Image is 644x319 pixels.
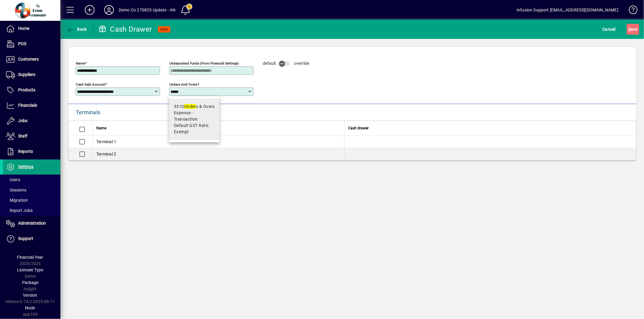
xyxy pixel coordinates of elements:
span: Default GST Rate: Exempt [174,122,215,135]
div: Terminal 1 [96,139,341,145]
mat-option: 3310 Unders & Overs [169,99,219,140]
span: Node [25,305,35,310]
mat-label: Undeposited Funds (from financial settings) [169,61,239,65]
span: Staff [18,134,27,138]
mat-label: Cash sale account [76,82,105,87]
div: Infusion Support [EMAIL_ADDRESS][DOMAIN_NAME] [517,5,618,15]
span: Users [6,177,20,182]
span: Cash drawer [348,125,369,131]
button: Profile [99,5,119,15]
span: default [263,61,276,66]
a: Home [3,21,60,36]
span: Expense - Transaction [174,110,215,122]
span: Support [18,236,33,241]
div: 3310 s & Overs [174,103,215,110]
span: Migration [6,198,28,203]
span: ave [628,24,638,34]
span: Home [18,26,29,31]
span: Package [22,280,38,285]
a: Administration [3,216,60,231]
a: Financials [3,98,60,113]
button: Save [627,24,639,35]
a: Users [3,175,60,185]
em: Under [184,104,196,109]
span: Licensee Type [17,267,43,272]
span: Version [23,293,37,298]
span: override [294,61,309,66]
a: Suppliers [3,67,60,82]
span: S [628,27,631,32]
div: Cash Drawer [98,24,152,34]
span: Products [18,87,35,92]
span: Customers [18,57,39,62]
a: Products [3,83,60,98]
span: Cancel [603,24,616,34]
div: Terminal 2 [96,151,341,157]
span: NEW [160,27,168,31]
span: Jobs [18,118,27,123]
span: Back [67,27,87,32]
a: Migration [3,195,60,205]
button: Cancel [601,24,617,35]
button: Add [80,5,99,15]
a: Reports [3,144,60,159]
span: Administration [18,221,46,226]
a: POS [3,36,60,52]
span: Sessions [6,188,26,192]
a: Jobs [3,113,60,128]
span: Reports [18,149,33,154]
div: Terminals [76,108,101,117]
mat-label: Name [76,61,85,65]
span: POS [18,41,26,46]
span: Financial Year [17,255,43,260]
a: Report Jobs [3,205,60,216]
a: Support [3,231,60,246]
app-page-header-button: Back [60,24,94,35]
a: Sessions [3,185,60,195]
a: Staff [3,129,60,144]
span: Financials [18,103,37,108]
span: Settings [18,164,34,169]
mat-label: Unders and Overs [169,82,197,87]
span: Report Jobs [6,208,33,213]
button: Back [65,24,88,35]
a: Customers [3,52,60,67]
span: Name [96,125,106,131]
div: Demo Co 270825 Update - AN [119,5,176,15]
a: Knowledge Base [624,1,636,21]
span: Suppliers [18,72,35,77]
